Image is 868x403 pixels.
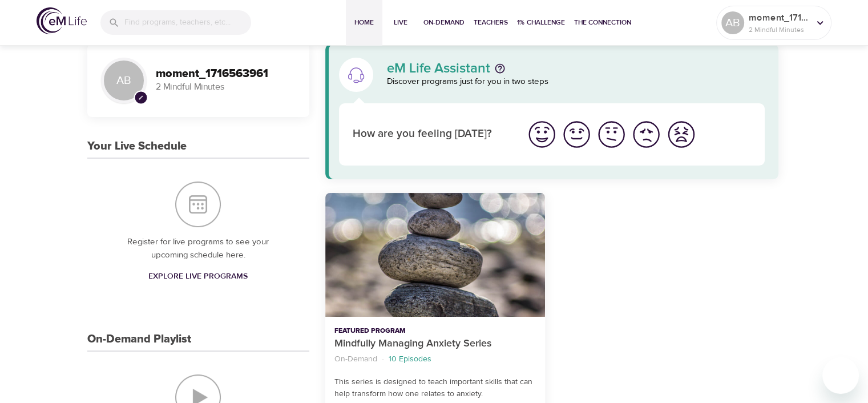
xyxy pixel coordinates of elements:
[561,119,592,150] img: good
[382,352,384,367] li: ·
[517,17,565,29] span: 1% Challenge
[594,117,629,152] button: I'm feeling ok
[350,17,378,29] span: Home
[665,119,697,150] img: worst
[334,352,536,367] nav: breadcrumb
[574,17,631,29] span: The Connection
[526,119,558,150] img: great
[156,67,296,80] h3: moment_1716563961
[87,140,187,153] h3: Your Live Schedule
[423,17,465,29] span: On-Demand
[631,119,662,150] img: bad
[325,193,545,317] button: Mindfully Managing Anxiety Series
[87,333,191,346] h3: On-Demand Playlist
[664,117,699,152] button: I'm feeling worst
[524,117,559,152] button: I'm feeling great
[721,11,744,34] div: AB
[110,236,286,261] p: Register for live programs to see your upcoming schedule here.
[822,357,859,394] iframe: Button to launch messaging window
[749,11,809,25] p: moment_1716563961
[144,266,252,287] a: Explore Live Programs
[334,336,536,352] p: Mindfully Managing Anxiety Series
[749,25,809,35] p: 2 Mindful Minutes
[334,353,377,365] p: On-Demand
[629,117,664,152] button: I'm feeling bad
[474,17,508,29] span: Teachers
[596,119,627,150] img: ok
[559,117,594,152] button: I'm feeling good
[387,62,490,75] p: eM Life Assistant
[101,58,147,103] div: AB
[389,353,431,365] p: 10 Episodes
[148,269,248,284] span: Explore Live Programs
[156,80,296,94] p: 2 Mindful Minutes
[334,326,536,336] p: Featured Program
[347,66,365,84] img: eM Life Assistant
[387,17,414,29] span: Live
[37,7,87,34] img: logo
[387,75,765,88] p: Discover programs just for you in two steps
[334,376,536,400] p: This series is designed to teach important skills that can help transform how one relates to anxi...
[353,126,511,143] p: How are you feeling [DATE]?
[124,10,251,35] input: Find programs, teachers, etc...
[175,182,221,227] img: Your Live Schedule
